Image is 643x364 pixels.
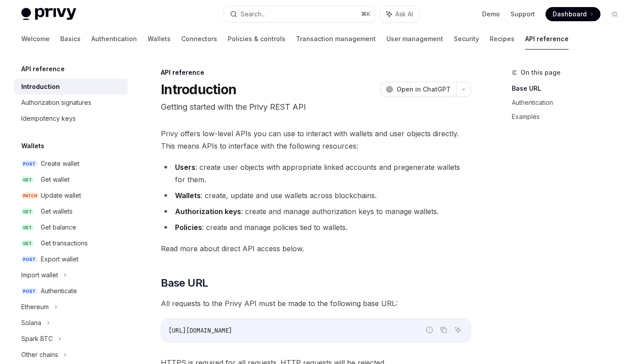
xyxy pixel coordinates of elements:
[21,192,39,199] span: PATCH
[21,224,34,231] span: GET
[21,288,37,295] span: POST
[175,163,195,172] strong: Users
[438,324,449,336] button: Copy the contents from the code block
[395,10,413,19] span: Ask AI
[161,81,236,97] h1: Introduction
[41,206,73,217] div: Get wallets
[546,7,600,21] a: Dashboard
[60,28,81,50] a: Basics
[21,333,53,344] div: Spark BTC
[14,283,128,299] a: POSTAuthenticate
[168,326,232,334] span: [URL][DOMAIN_NAME]
[511,10,535,19] a: Support
[21,28,50,50] a: Welcome
[14,219,128,235] a: GETGet balance
[14,95,128,111] a: Authorization signatures
[14,235,128,251] a: GETGet transactions
[454,28,479,50] a: Security
[296,28,376,50] a: Transaction management
[41,190,81,201] div: Update wallet
[14,79,128,95] a: Introduction
[161,68,471,77] div: API reference
[14,156,128,172] a: POSTCreate wallet
[21,8,76,20] img: light logo
[175,223,202,232] strong: Policies
[21,302,49,312] div: Ethereum
[161,242,471,255] span: Read more about direct API access below.
[380,6,419,22] button: Ask AI
[14,203,128,219] a: GETGet wallets
[41,286,77,296] div: Authenticate
[21,161,37,167] span: POST
[21,270,58,280] div: Import wallet
[41,158,79,169] div: Create wallet
[512,81,629,96] a: Base URL
[386,28,443,50] a: User management
[512,110,629,124] a: Examples
[91,28,137,50] a: Authentication
[608,7,622,21] button: Toggle dark mode
[397,85,451,94] span: Open in ChatGPT
[14,111,128,126] a: Idempotency keys
[21,113,76,124] div: Idempotency keys
[161,221,471,234] li: : create and manage policies tied to wallets.
[21,81,60,92] div: Introduction
[41,254,78,264] div: Export wallet
[490,28,514,50] a: Recipes
[380,82,456,97] button: Open in ChatGPT
[361,11,370,18] span: ⌘ K
[224,6,376,22] button: Search...⌘K
[148,28,171,50] a: Wallets
[553,10,587,19] span: Dashboard
[21,349,58,360] div: Other chains
[41,174,70,185] div: Get wallet
[241,9,265,19] div: Search...
[175,191,201,200] strong: Wallets
[21,176,34,183] span: GET
[21,141,44,151] h5: Wallets
[21,208,34,215] span: GET
[21,240,34,247] span: GET
[161,161,471,186] li: : create user objects with appropriate linked accounts and pregenerate wallets for them.
[175,207,241,216] strong: Authorization keys
[482,10,500,19] a: Demo
[228,28,285,50] a: Policies & controls
[181,28,217,50] a: Connectors
[161,189,471,202] li: : create, update and use wallets across blockchains.
[41,222,76,233] div: Get balance
[14,188,128,203] a: PATCHUpdate wallet
[21,97,91,108] div: Authorization signatures
[21,318,41,328] div: Solana
[21,64,65,74] h5: API reference
[424,324,435,336] button: Report incorrect code
[161,276,208,290] span: Base URL
[525,28,569,50] a: API reference
[14,251,128,267] a: POSTExport wallet
[14,172,128,188] a: GETGet wallet
[161,101,471,113] p: Getting started with the Privy REST API
[161,205,471,218] li: : create and manage authorization keys to manage wallets.
[161,127,471,152] span: Privy offers low-level APIs you can use to interact with wallets and user objects directly. This ...
[521,67,561,78] span: On this page
[512,96,629,110] a: Authentication
[161,297,471,310] span: All requests to the Privy API must be made to the following base URL:
[452,324,464,336] button: Ask AI
[21,256,37,263] span: POST
[41,238,88,249] div: Get transactions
